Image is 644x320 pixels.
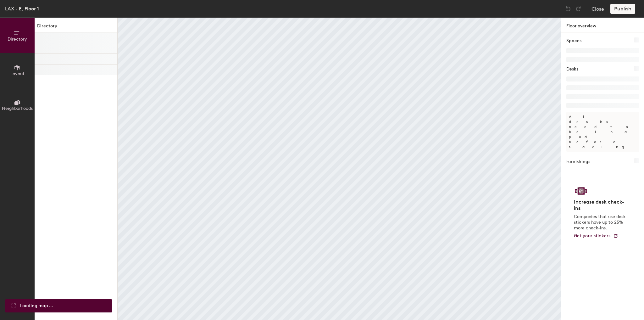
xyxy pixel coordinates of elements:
img: Undo [565,6,571,12]
h1: Furnishings [566,158,590,165]
span: Neighborhoods [2,106,33,111]
p: Companies that use desk stickers have up to 25% more check-ins. [574,214,628,231]
h1: Spaces [566,37,581,44]
canvas: Map [118,18,561,320]
a: Get your stickers [574,233,618,239]
h4: Increase desk check-ins [574,199,628,211]
img: Redo [575,6,581,12]
h1: Directory [35,23,117,32]
span: Loading map ... [20,302,53,309]
div: LAX - E, Floor 1 [5,5,39,13]
button: Close [591,4,604,14]
span: Directory [8,36,27,42]
span: Get your stickers [574,233,611,239]
span: Layout [10,71,25,76]
img: Sticker logo [574,186,588,196]
p: All desks need to be in a pod before saving [566,112,639,152]
h1: Desks [566,66,578,73]
h1: Floor overview [561,18,644,32]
